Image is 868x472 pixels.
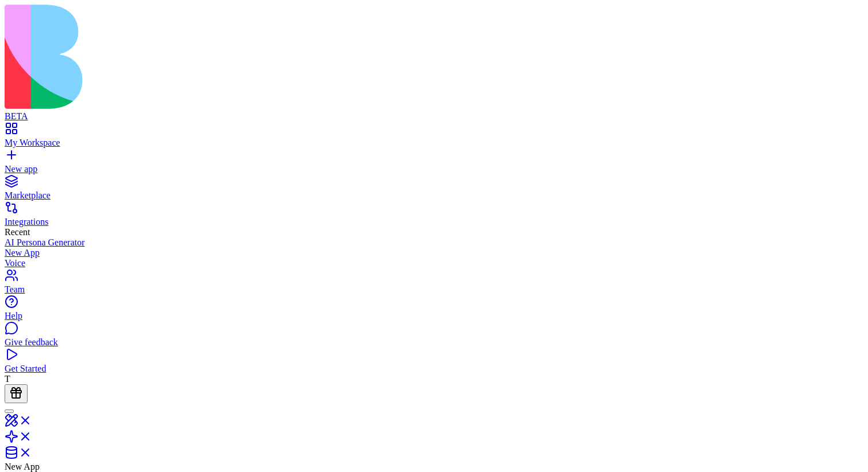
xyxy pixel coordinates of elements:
span: Recent [5,227,30,237]
a: Marketplace [5,180,863,201]
a: Voice [5,258,863,268]
div: My Workspace [5,138,863,148]
a: My Workspace [5,127,863,148]
a: Team [5,274,863,295]
div: New app [5,164,863,174]
div: BETA [5,111,863,122]
div: Team [5,284,863,295]
div: Integrations [5,217,863,227]
a: AI Persona Generator [5,237,863,248]
a: Get Started [5,353,863,374]
div: Give feedback [5,337,863,348]
span: New App [5,462,40,471]
a: Help [5,301,863,321]
a: New app [5,154,863,174]
div: Get Started [5,364,863,374]
a: Integrations [5,206,863,227]
div: Marketplace [5,190,863,201]
a: New App [5,248,863,258]
div: Help [5,311,863,321]
img: logo [5,5,466,109]
span: T [5,374,10,384]
a: Give feedback [5,327,863,348]
a: BETA [5,101,863,122]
